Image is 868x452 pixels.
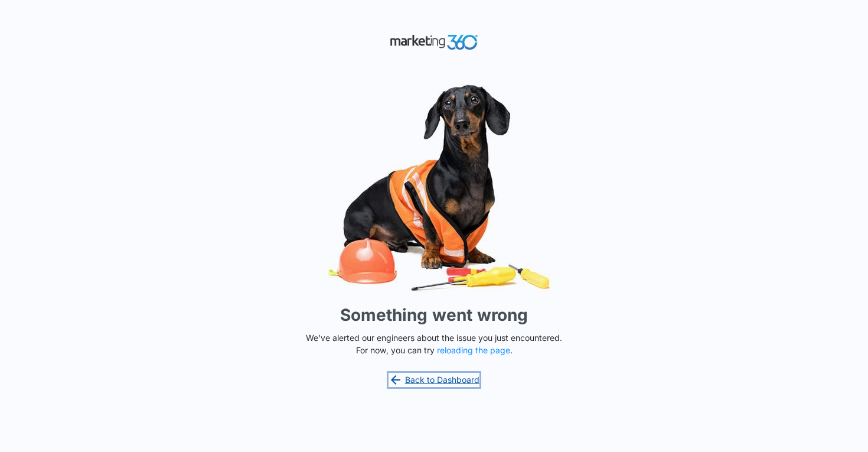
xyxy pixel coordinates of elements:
[389,373,479,387] a: Back to Dashboard
[390,32,478,53] img: Marketing 360 Logo
[340,303,528,327] h1: Something went wrong
[301,331,567,356] p: We've alerted our engineers about the issue you just encountered. For now, you can try .
[437,346,510,355] button: reloading the page
[257,77,611,298] img: Sad Dog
